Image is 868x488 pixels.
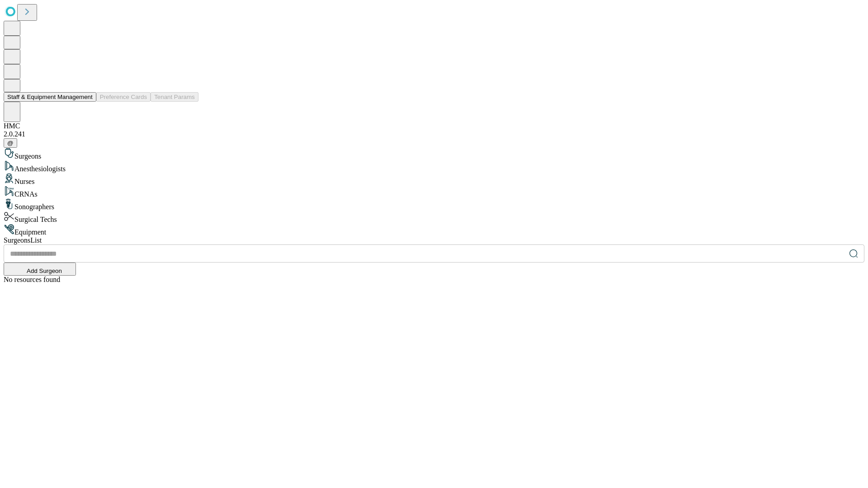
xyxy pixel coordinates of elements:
[27,267,62,274] span: Add Surgeon
[4,122,864,130] div: HMC
[4,263,76,276] button: Add Surgeon
[4,186,864,198] div: CRNAs
[151,92,198,102] button: Tenant Params
[96,92,151,102] button: Preference Cards
[4,92,96,102] button: Staff & Equipment Management
[7,140,14,146] span: @
[4,148,864,160] div: Surgeons
[4,198,864,211] div: Sonographers
[4,236,864,244] div: Surgeons List
[4,130,864,138] div: 2.0.241
[4,211,864,224] div: Surgical Techs
[4,173,864,186] div: Nurses
[4,138,17,148] button: @
[4,160,864,173] div: Anesthesiologists
[4,224,864,236] div: Equipment
[4,276,864,284] div: No resources found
